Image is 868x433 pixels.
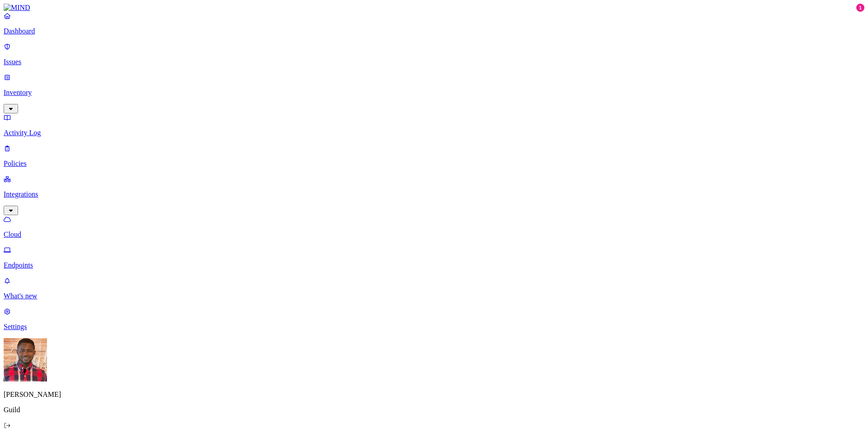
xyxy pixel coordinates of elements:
div: 1 [856,4,864,12]
p: Settings [4,323,864,331]
a: Dashboard [4,12,864,35]
p: What's new [4,292,864,300]
p: [PERSON_NAME] [4,391,864,399]
a: Inventory [4,73,864,112]
img: MIND [4,4,30,12]
p: Guild [4,406,864,414]
p: Policies [4,160,864,168]
p: Dashboard [4,27,864,35]
a: Endpoints [4,246,864,269]
a: Integrations [4,175,864,214]
img: Charles Sawadogo [4,338,47,381]
a: MIND [4,4,864,12]
a: Cloud [4,215,864,239]
p: Issues [4,58,864,66]
p: Activity Log [4,129,864,137]
a: What's new [4,277,864,300]
p: Endpoints [4,261,864,269]
a: Issues [4,42,864,66]
a: Activity Log [4,113,864,137]
p: Cloud [4,231,864,239]
a: Policies [4,144,864,168]
a: Settings [4,307,864,331]
p: Integrations [4,190,864,198]
p: Inventory [4,89,864,97]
